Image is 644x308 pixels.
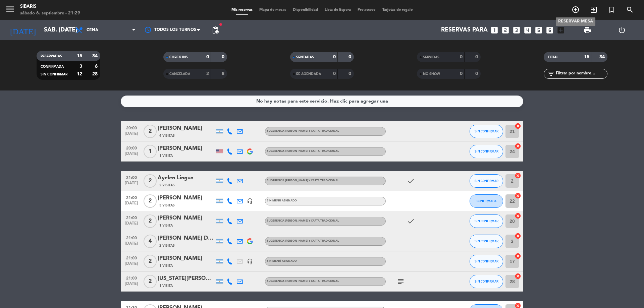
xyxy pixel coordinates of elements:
[267,240,339,242] span: sugerencia [PERSON_NAME] y carta tradicional
[333,55,336,59] strong: 0
[477,199,496,203] span: CONFIRMADA
[158,214,215,223] div: [PERSON_NAME]
[256,8,289,12] span: Mapa de mesas
[79,64,82,69] strong: 3
[267,220,339,222] span: sugerencia [PERSON_NAME] y carta tradicional
[470,275,503,288] button: SIN CONFIRMAR
[247,198,253,204] i: headset_mic
[222,55,226,59] strong: 0
[123,181,140,189] span: [DATE]
[219,22,223,26] span: fiber_manual_record
[228,8,256,12] span: Mis reservas
[159,183,175,188] span: 2 Visitas
[515,172,521,179] i: cancel
[423,72,440,76] span: NO SHOW
[441,27,488,34] span: Reservas para
[123,282,140,289] span: [DATE]
[20,10,80,17] div: sábado 6. septiembre - 21:29
[348,55,353,59] strong: 0
[5,4,15,14] i: menu
[92,72,99,76] strong: 28
[123,193,140,201] span: 21:00
[608,6,616,14] i: turned_in_not
[475,55,479,59] strong: 0
[556,17,595,26] div: RESERVAR MESA
[460,55,463,59] strong: 0
[222,71,226,76] strong: 8
[123,274,140,282] span: 21:00
[267,150,339,152] span: sugerencia [PERSON_NAME] y carta tradicional
[475,280,498,283] span: SIN CONFIRMAR
[470,194,503,208] button: CONFIRMADA
[247,148,253,155] img: google-logo.png
[158,144,215,153] div: [PERSON_NAME]
[515,273,521,280] i: cancel
[158,174,215,182] div: Ayelen Lingua
[296,56,314,59] span: SENTADAS
[515,143,521,149] i: cancel
[470,145,503,158] button: SIN CONFIRMAR
[211,26,219,34] span: pending_actions
[41,55,62,58] span: RESERVADAS
[5,23,41,38] i: [DATE]
[267,130,339,132] span: sugerencia [PERSON_NAME] y carta tradicional
[604,20,639,40] div: LOG OUT
[144,194,157,208] span: 2
[475,149,498,153] span: SIN CONFIRMAR
[545,26,554,35] i: looks_6
[475,129,498,133] span: SIN CONFIRMAR
[555,70,607,77] input: Filtrar por nombre...
[556,26,565,35] i: add_box
[159,283,173,289] span: 1 Visita
[159,203,175,208] span: 3 Visitas
[397,278,405,286] i: subject
[407,217,415,225] i: check
[247,238,253,244] img: google-logo.png
[475,259,498,263] span: SIN CONFIRMAR
[5,4,15,16] button: menu
[626,6,634,14] i: search
[159,243,175,248] span: 2 Visitas
[590,6,598,14] i: exit_to_app
[144,275,157,288] span: 2
[333,71,336,76] strong: 0
[460,71,463,76] strong: 0
[62,26,70,34] i: arrow_drop_down
[512,26,521,35] i: looks_3
[92,54,99,58] strong: 34
[475,179,498,183] span: SIN CONFIRMAR
[123,234,140,241] span: 21:00
[599,55,606,59] strong: 34
[41,73,67,76] span: SIN CONFIRMAR
[159,153,173,159] span: 1 Visita
[475,239,498,243] span: SIN CONFIRMAR
[123,221,140,229] span: [DATE]
[158,234,215,243] div: [PERSON_NAME] Del [PERSON_NAME]
[87,28,98,33] span: Cena
[256,98,388,105] div: No hay notas para este servicio. Haz clic para agregar una
[423,56,439,59] span: SERVIDAS
[470,214,503,228] button: SIN CONFIRMAR
[548,56,558,59] span: TOTAL
[490,26,499,35] i: looks_one
[159,133,175,138] span: 4 Visitas
[158,194,215,202] div: [PERSON_NAME]
[123,131,140,139] span: [DATE]
[41,65,64,68] span: CONFIRMADA
[206,71,209,76] strong: 2
[470,255,503,268] button: SIN CONFIRMAR
[348,71,353,76] strong: 0
[515,233,521,239] i: cancel
[123,241,140,249] span: [DATE]
[20,3,80,10] div: sibaris
[354,8,379,12] span: Pre-acceso
[95,64,99,69] strong: 6
[159,223,173,228] span: 1 Visita
[77,72,82,76] strong: 12
[123,124,140,131] span: 20:00
[501,26,510,35] i: looks_two
[515,212,521,219] i: cancel
[77,54,82,58] strong: 15
[144,145,157,158] span: 1
[123,151,140,159] span: [DATE]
